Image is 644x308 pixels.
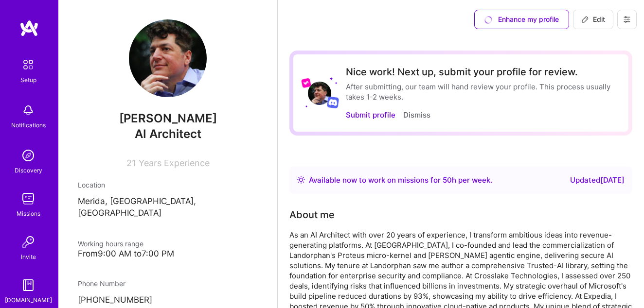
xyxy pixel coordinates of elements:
div: Nice work! Next up, submit your profile for review. [346,66,617,78]
span: [PERSON_NAME] [78,111,258,126]
div: [DOMAIN_NAME] [5,295,52,305]
div: Updated [DATE] [570,174,625,186]
div: Location [78,180,258,190]
span: Phone Number [78,279,125,288]
img: guide book [18,275,38,295]
img: setup [18,54,38,75]
img: discovery [18,146,38,165]
div: Invite [21,252,36,262]
button: Submit profile [346,110,395,120]
div: Notifications [11,120,46,130]
img: logo [19,19,39,37]
p: [PHONE_NUMBER] [78,294,258,306]
div: Missions [17,208,40,219]
p: Merida, [GEOGRAPHIC_DATA], [GEOGRAPHIC_DATA] [78,196,258,219]
div: Discovery [15,165,42,175]
div: Setup [20,75,36,85]
div: From 9:00 AM to 7:00 PM [78,249,258,259]
span: Working hours range [78,240,143,248]
img: Invite [18,232,38,252]
img: User Avatar [129,19,207,97]
span: Edit [581,15,605,24]
img: Lyft logo [301,78,311,88]
div: After submitting, our team will hand review your profile. This process usually takes 1-2 weeks. [346,82,617,102]
img: bell [18,101,38,120]
div: About me [289,207,335,222]
img: Availability [297,176,305,184]
button: Dismiss [403,110,430,120]
span: Years Experience [139,158,210,168]
button: Edit [573,10,613,29]
span: 21 [126,158,136,168]
span: 50 [443,175,452,185]
img: User Avatar [308,82,331,105]
span: AI Architect [135,127,201,141]
img: Discord logo [327,96,339,108]
div: Available now to work on missions for h per week . [309,174,492,186]
img: teamwork [18,189,38,208]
